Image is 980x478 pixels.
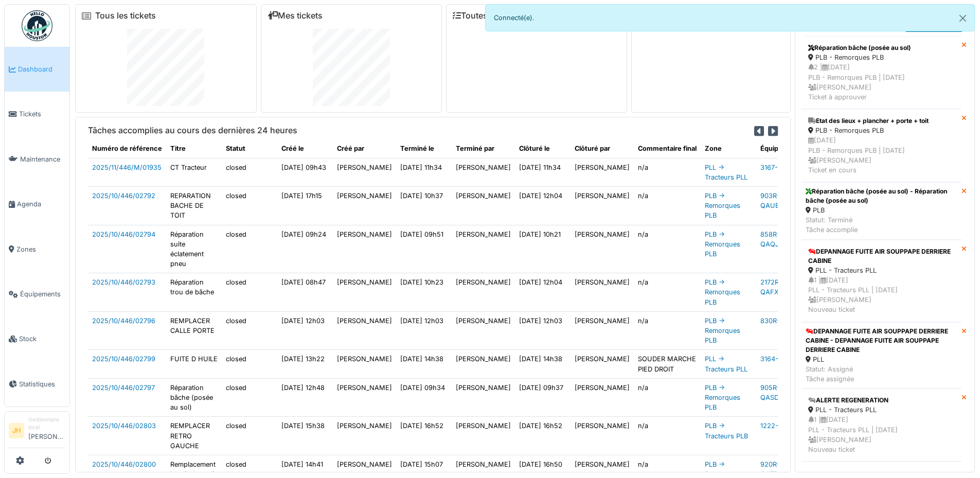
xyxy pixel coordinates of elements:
[808,265,955,275] div: PLL - Tracteurs PLL
[760,355,803,363] a: 3164-QL5067
[452,139,515,158] th: Terminé par
[222,139,277,158] th: Statut
[571,186,634,225] td: [PERSON_NAME]
[92,384,155,392] a: 2025/10/446/02797
[92,278,155,286] a: 2025/10/446/02793
[571,417,634,455] td: [PERSON_NAME]
[808,126,955,135] div: PLB - Remorques PLB
[222,186,277,225] td: closed
[277,311,333,350] td: [DATE] 12h03
[333,311,396,350] td: [PERSON_NAME]
[452,273,515,312] td: [PERSON_NAME]
[396,417,452,455] td: [DATE] 16h52
[166,378,222,417] td: Réparation bâche (posée au sol)
[806,205,957,215] div: PLB
[222,350,277,378] td: closed
[515,350,571,378] td: [DATE] 14h38
[806,327,957,355] div: DEPANNAGE FUITE AIR SOUPPAPE DERRIERE CABINE - DEPANNAGE FUITE AIR SOUPPAPE DERRIERE CABINE
[452,350,515,378] td: [PERSON_NAME]
[801,240,961,322] a: DEPANNAGE FUITE AIR SOUPPAPE DERRIERE CABINE PLL - Tracteurs PLL 1 |[DATE]PLL - Tracteurs PLL | [...
[756,139,812,158] th: Équipement
[19,379,65,389] span: Statistiques
[92,231,155,238] a: 2025/10/446/02794
[634,378,701,417] td: n/a
[333,273,396,312] td: [PERSON_NAME]
[453,11,529,21] a: Toutes les tâches
[452,311,515,350] td: [PERSON_NAME]
[452,158,515,186] td: [PERSON_NAME]
[333,417,396,455] td: [PERSON_NAME]
[808,415,955,454] div: 1 | [DATE] PLL - Tracteurs PLL | [DATE] [PERSON_NAME] Nouveau ticket
[801,182,961,240] a: Réparation bâche (posée au sol) - Réparation bâche (posée au sol) PLB Statut: TerminéTâche accomplie
[396,139,452,158] th: Terminé le
[222,378,277,417] td: closed
[396,273,452,312] td: [DATE] 10h23
[166,186,222,225] td: REPARATION BACHE DE TOIT
[5,316,69,361] a: Stock
[92,164,162,171] a: 2025/11/446/M/01935
[396,186,452,225] td: [DATE] 10h37
[705,317,740,344] a: PLB -> Remorques PLB
[760,317,808,325] a: 830R-QAJR721
[705,231,740,258] a: PLB -> Remorques PLB
[452,417,515,455] td: [PERSON_NAME]
[277,225,333,273] td: [DATE] 09h24
[515,225,571,273] td: [DATE] 10h21
[452,378,515,417] td: [PERSON_NAME]
[5,92,69,136] a: Tickets
[705,384,740,411] a: PLB -> Remorques PLB
[166,417,222,455] td: REMPLACER RETRO GAUCHE
[333,225,396,273] td: [PERSON_NAME]
[571,273,634,312] td: [PERSON_NAME]
[277,139,333,158] th: Créé le
[515,139,571,158] th: Clôturé le
[808,405,955,415] div: PLL - Tracteurs PLL
[571,350,634,378] td: [PERSON_NAME]
[515,273,571,312] td: [DATE] 12h04
[808,52,955,62] div: PLB - Remorques PLB
[634,139,701,158] th: Commentaire final
[20,289,65,299] span: Équipements
[166,158,222,186] td: CT Tracteur
[5,227,69,272] a: Zones
[571,225,634,273] td: [PERSON_NAME]
[808,135,955,175] div: [DATE] PLB - Remorques PLB | [DATE] [PERSON_NAME] Ticket en cours
[333,139,396,158] th: Créé par
[705,422,748,439] a: PLB -> Tracteurs PLB
[16,244,65,254] span: Zones
[808,62,955,102] div: 2 | [DATE] PLB - Remorques PLB | [DATE] [PERSON_NAME] Ticket à approuver
[801,36,961,109] a: Réparation bâche (posée au sol) PLB - Remorques PLB 2 |[DATE]PLB - Remorques PLB | [DATE] [PERSON...
[5,47,69,92] a: Dashboard
[634,350,701,378] td: SOUDER MARCHE PIED DROIT
[88,126,297,135] h6: Tâches accomplies au cours des dernières 24 heures
[808,396,955,405] div: ALERTE REGENERATION
[760,278,790,296] a: 2172R-QAFX961
[92,192,155,200] a: 2025/10/446/02792
[571,139,634,158] th: Clôturé par
[28,416,65,446] li: [PERSON_NAME]
[396,378,452,417] td: [DATE] 09h34
[801,322,961,389] a: DEPANNAGE FUITE AIR SOUPPAPE DERRIERE CABINE - DEPANNAGE FUITE AIR SOUPPAPE DERRIERE CABINE PLL S...
[760,231,791,248] a: 858R-QAQJ337
[396,311,452,350] td: [DATE] 12h03
[18,64,65,74] span: Dashboard
[19,109,65,119] span: Tickets
[634,417,701,455] td: n/a
[515,186,571,225] td: [DATE] 12h04
[333,158,396,186] td: [PERSON_NAME]
[9,416,65,448] a: JH Gestionnaire local[PERSON_NAME]
[760,384,791,401] a: 905R-QASD894
[222,273,277,312] td: closed
[515,378,571,417] td: [DATE] 09h37
[515,158,571,186] td: [DATE] 11h34
[515,311,571,350] td: [DATE] 12h03
[634,311,701,350] td: n/a
[808,247,955,265] div: DEPANNAGE FUITE AIR SOUPPAPE DERRIERE CABINE
[806,187,957,205] div: Réparation bâche (posée au sol) - Réparation bâche (posée au sol)
[485,4,975,31] div: Connecté(e).
[705,192,740,219] a: PLB -> Remorques PLB
[806,364,957,384] div: Statut: Assigné Tâche assignée
[760,192,790,209] a: 903R-QAUB761
[92,355,155,363] a: 2025/10/446/02799
[806,215,957,235] div: Statut: Terminé Tâche accomplie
